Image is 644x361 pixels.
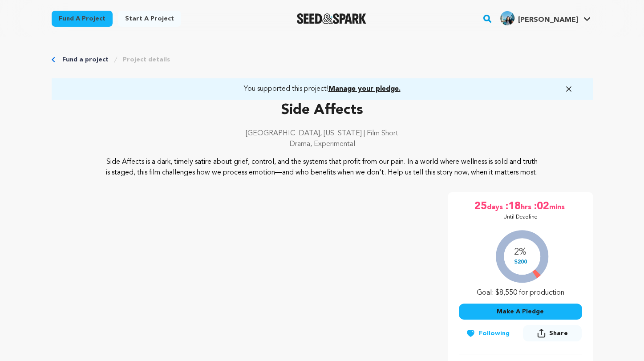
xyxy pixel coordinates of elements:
[487,199,505,214] span: days
[500,11,578,25] div: Luisa B.'s Profile
[523,325,582,341] button: Share
[52,128,593,139] p: [GEOGRAPHIC_DATA], [US_STATE] | Film Short
[62,84,582,94] a: You supported this project!Manage your pledge.
[521,199,533,214] span: hrs
[498,9,592,28] span: Luisa B.'s Profile
[549,329,568,338] span: Share
[105,157,539,178] p: Side Affects is a dark, timely satire about grief, control, and the systems that profit from our ...
[123,55,170,64] a: Project details
[518,16,578,24] span: [PERSON_NAME]
[498,9,592,25] a: Luisa B.'s Profile
[297,13,367,24] img: Seed&Spark Logo Dark Mode
[297,13,367,24] a: Seed&Spark Homepage
[62,55,109,64] a: Fund a project
[549,199,567,214] span: mins
[523,325,582,345] span: Share
[52,55,593,64] div: Breadcrumb
[500,11,514,25] img: 06945a0e885cf58c.jpg
[533,199,549,214] span: :02
[52,100,593,121] p: Side Affects
[459,304,582,320] button: Make A Pledge
[503,214,538,221] p: Until Deadline
[328,85,401,93] span: Manage your pledge.
[52,11,113,27] a: Fund a project
[52,139,593,150] p: Drama, Experimental
[459,325,517,341] button: Following
[118,11,181,27] a: Start a project
[474,199,487,214] span: 25
[505,199,521,214] span: :18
